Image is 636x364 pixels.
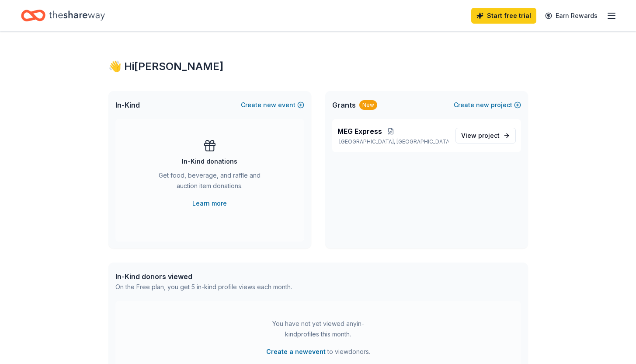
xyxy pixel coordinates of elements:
p: [GEOGRAPHIC_DATA], [GEOGRAPHIC_DATA] [337,138,448,145]
button: Create a newevent [266,346,326,357]
span: to view donors . [266,346,370,357]
span: View [461,130,500,141]
div: 👋 Hi [PERSON_NAME] [108,59,528,73]
a: Home [21,5,105,26]
button: Createnewproject [454,100,521,110]
span: new [476,100,489,110]
a: Earn Rewards [540,8,603,24]
a: View project [455,128,516,143]
span: new [263,100,276,110]
span: project [478,132,500,139]
span: In-Kind [115,100,140,110]
div: Get food, beverage, and raffle and auction item donations. [150,170,269,195]
span: MEG Express [337,126,382,136]
div: On the Free plan, you get 5 in-kind profile views each month. [115,282,292,292]
div: In-Kind donors viewed [115,271,292,282]
div: You have not yet viewed any in-kind profiles this month. [264,318,373,339]
a: Start free trial [471,8,536,24]
div: In-Kind donations [182,156,237,167]
button: Createnewevent [241,100,304,110]
a: Learn more [192,198,227,209]
span: Grants [332,100,356,110]
div: New [359,100,377,110]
